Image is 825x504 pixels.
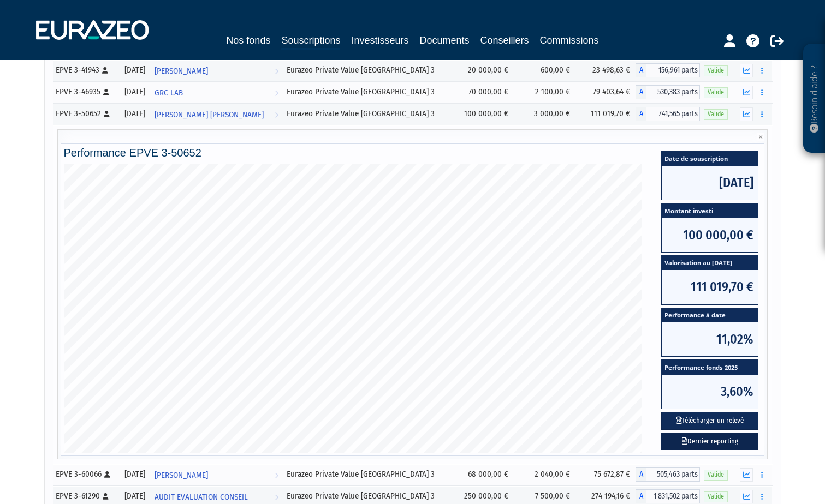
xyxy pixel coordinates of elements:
[662,166,758,200] span: [DATE]
[480,33,529,48] a: Conseillers
[102,67,108,74] i: [Français] Personne physique
[704,109,728,119] span: Valide
[662,308,758,323] span: Performance à date
[281,33,340,50] a: Souscriptions
[646,489,700,503] span: 1 831,502 parts
[662,375,758,409] span: 3,60%
[636,63,646,77] span: A
[636,489,646,503] span: A
[453,464,514,485] td: 68 000,00 €
[662,256,758,271] span: Valorisation au [DATE]
[420,33,470,48] a: Documents
[56,490,116,502] div: EPVE 3-61290
[56,64,116,76] div: EPVE 3-41943
[646,63,700,77] span: 156,961 parts
[514,464,575,485] td: 2 040,00 €
[287,108,449,119] div: Eurazeo Private Value [GEOGRAPHIC_DATA] 3
[808,50,821,148] p: Besoin d'aide ?
[150,59,283,81] a: [PERSON_NAME]
[123,108,147,119] div: [DATE]
[453,81,514,103] td: 70 000,00 €
[704,87,728,98] span: Valide
[453,59,514,81] td: 20 000,00 €
[56,469,116,480] div: EPVE 3-60066
[123,64,147,76] div: [DATE]
[662,322,758,356] span: 11,02%
[661,412,758,430] button: Télécharger un relevé
[575,59,636,81] td: 23 498,63 €
[646,85,700,99] span: 530,383 parts
[64,147,762,159] h4: Performance EPVE 3-50652
[123,490,147,502] div: [DATE]
[150,464,283,485] a: [PERSON_NAME]
[636,467,646,482] span: A
[275,465,278,485] i: Voir l'investisseur
[646,107,700,121] span: 741,565 parts
[287,64,449,76] div: Eurazeo Private Value [GEOGRAPHIC_DATA] 3
[226,33,270,48] a: Nos fonds
[123,86,147,98] div: [DATE]
[636,107,646,121] span: A
[661,433,758,451] a: Dernier reporting
[155,83,183,103] span: GRC LAB
[275,105,278,125] i: Voir l'investisseur
[575,103,636,125] td: 111 019,70 €
[56,86,116,98] div: EPVE 3-46935
[662,203,758,218] span: Montant investi
[704,470,728,480] span: Valide
[575,464,636,485] td: 75 672,87 €
[275,61,278,81] i: Voir l'investisseur
[453,103,514,125] td: 100 000,00 €
[662,360,758,375] span: Performance fonds 2025
[662,270,758,304] span: 111 019,70 €
[287,469,449,480] div: Eurazeo Private Value [GEOGRAPHIC_DATA] 3
[150,81,283,103] a: GRC LAB
[540,33,599,48] a: Commissions
[155,61,208,81] span: [PERSON_NAME]
[662,151,758,166] span: Date de souscription
[514,81,575,103] td: 2 100,00 €
[155,105,264,125] span: [PERSON_NAME] [PERSON_NAME]
[662,218,758,252] span: 100 000,00 €
[636,63,700,77] div: A - Eurazeo Private Value Europe 3
[155,465,208,485] span: [PERSON_NAME]
[514,103,575,125] td: 3 000,00 €
[287,490,449,502] div: Eurazeo Private Value [GEOGRAPHIC_DATA] 3
[636,85,646,99] span: A
[636,107,700,121] div: A - Eurazeo Private Value Europe 3
[103,89,109,95] i: [Français] Personne physique
[36,20,149,40] img: 1732889491-logotype_eurazeo_blanc_rvb.png
[646,467,700,482] span: 505,463 parts
[636,85,700,99] div: A - Eurazeo Private Value Europe 3
[514,59,575,81] td: 600,00 €
[104,471,110,478] i: [Français] Personne physique
[103,493,109,500] i: [Français] Personne physique
[56,108,116,119] div: EPVE 3-50652
[150,103,283,125] a: [PERSON_NAME] [PERSON_NAME]
[275,83,278,103] i: Voir l'investisseur
[123,469,147,480] div: [DATE]
[704,491,728,502] span: Valide
[104,111,110,117] i: [Français] Personne physique
[575,81,636,103] td: 79 403,64 €
[704,65,728,76] span: Valide
[636,489,700,503] div: A - Eurazeo Private Value Europe 3
[287,86,449,98] div: Eurazeo Private Value [GEOGRAPHIC_DATA] 3
[351,33,408,48] a: Investisseurs
[636,467,700,482] div: A - Eurazeo Private Value Europe 3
